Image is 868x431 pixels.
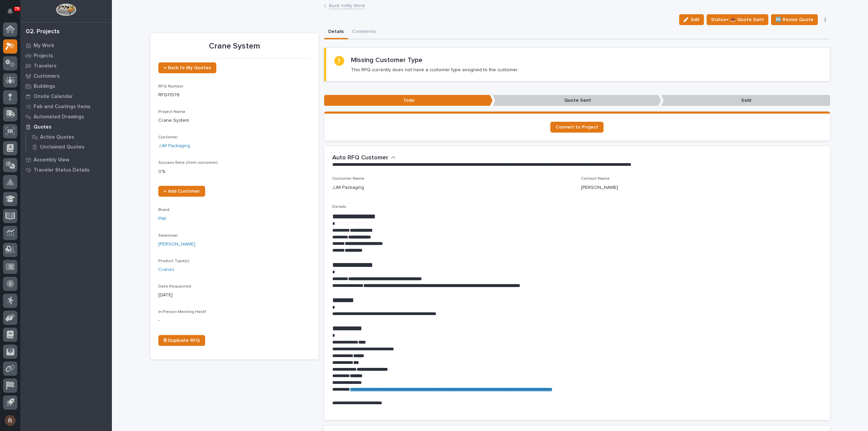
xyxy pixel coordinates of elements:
p: 0 % [158,168,311,175]
button: Details [324,25,348,39]
h2: Missing Customer Type [351,56,422,64]
span: + Add Customer [164,189,200,194]
button: Comments [348,25,380,39]
a: Buildings [20,81,112,91]
a: Projects [20,51,112,61]
span: Date Requested [158,285,191,289]
span: Project Name [158,110,185,114]
span: 🆕 Revise Quote [775,16,813,24]
h2: Auto RFQ Customer [332,154,388,162]
p: Active Quotes [40,134,74,140]
a: Assembly View [20,155,112,165]
button: Status→ 📤 Quote Sent [707,14,768,25]
a: Onsite Calendar [20,91,112,101]
p: Crane System [158,117,311,124]
a: ⎘ Duplicate RFQ [158,335,205,346]
a: + Add Customer [158,186,205,197]
a: Convert to Project [550,122,604,133]
button: 🆕 Revise Quote [771,14,818,25]
span: Convert to Project [556,125,598,130]
a: Traveler Status Details [20,165,112,175]
a: Back toMy Work [329,1,365,9]
p: Projects [34,53,53,59]
span: Customer [158,135,178,139]
span: Brand [158,208,170,212]
p: Quotes [34,124,52,130]
span: Success Rate (from customer) [158,161,218,165]
p: Quote Sent [493,95,661,106]
p: Fab and Coatings Items [34,104,91,110]
span: Details [332,205,346,209]
img: Workspace Logo [56,3,76,16]
span: ⎘ Duplicate RFQ [164,338,200,343]
p: Buildings [34,83,55,90]
span: Customer Name [332,177,364,181]
a: Customers [20,71,112,81]
span: RFQ Number [158,84,183,89]
a: JJM Packaging [158,142,190,150]
p: - [158,317,311,324]
span: Edit [691,17,699,23]
span: Contact Name [581,177,610,181]
span: In-Person Meeting Held? [158,310,206,314]
p: My Work [34,43,54,49]
p: RFQ11976 [158,92,311,99]
button: Auto RFQ Customer [332,154,396,162]
button: Edit [679,14,704,25]
p: Assembly View [34,157,69,163]
a: Quotes [20,122,112,132]
p: 75 [15,6,19,11]
a: Cranes [158,266,174,273]
a: Unclaimed Quotes [26,142,112,152]
a: [PERSON_NAME] [158,241,195,248]
span: Salesman [158,234,178,238]
p: Travelers [34,63,57,69]
p: [PERSON_NAME] [581,184,618,191]
a: ← Back to My Quotes [158,62,216,73]
p: This RFQ currently does not have a customer type assigned to the customer [351,67,518,73]
p: Sold [661,95,830,106]
a: Fab and Coatings Items [20,101,112,112]
a: Travelers [20,61,112,71]
span: Status→ 📤 Quote Sent [711,16,764,24]
p: Automated Drawings [34,114,84,120]
span: Product Type(s) [158,259,189,263]
p: Onsite Calendar [34,94,73,100]
a: My Work [20,40,112,51]
p: [DATE] [158,292,311,299]
div: Notifications75 [8,8,17,19]
span: ← Back to My Quotes [164,65,211,70]
p: Unclaimed Quotes [40,144,84,150]
p: Customers [34,73,60,79]
div: 02. Projects [26,28,60,36]
a: Automated Drawings [20,112,112,122]
p: Traveler Status Details [34,167,90,173]
p: JJM Packaging [332,184,364,191]
a: PWI [158,215,166,222]
p: Todo [324,95,493,106]
p: Crane System [158,41,311,51]
button: Notifications [3,4,17,18]
button: users-avatar [3,413,17,428]
a: Active Quotes [26,132,112,142]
